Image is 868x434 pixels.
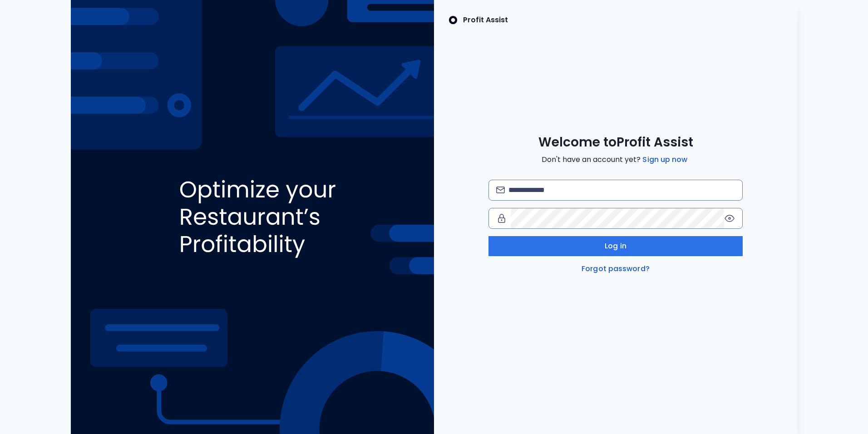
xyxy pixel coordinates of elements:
[580,263,651,274] a: Forgot password?
[641,154,689,165] a: Sign up now
[538,134,693,151] span: Welcome to Profit Assist
[488,236,743,256] button: Log in
[449,15,458,25] img: SpotOn Logo
[496,187,505,193] img: email
[463,15,508,25] p: Profit Assist
[542,154,689,165] span: Don't have an account yet?
[605,241,626,252] span: Log in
